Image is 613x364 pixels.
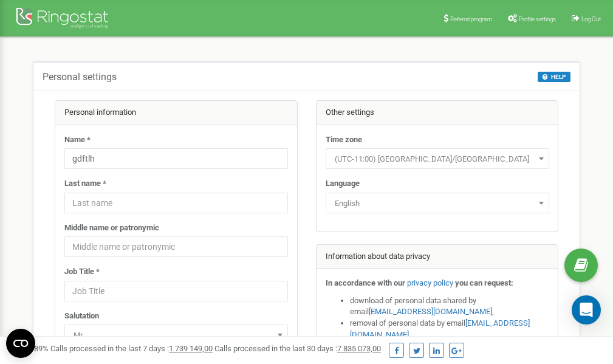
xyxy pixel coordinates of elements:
[317,101,558,125] div: Other settings
[317,245,558,269] div: Information about data privacy
[169,344,213,353] u: 1 739 149,00
[455,278,513,287] strong: you can request:
[64,148,288,169] input: Name
[326,278,405,287] strong: In accordance with our
[214,344,381,353] span: Calls processed in the last 30 days :
[350,318,549,340] li: removal of personal data by email ,
[55,101,297,125] div: Personal information
[43,72,117,83] h5: Personal settings
[64,281,288,301] input: Job Title
[64,311,99,322] label: Salutation
[64,193,288,213] input: Last name
[69,327,284,344] span: Mr.
[64,236,288,257] input: Middle name or patronymic
[538,72,570,82] button: HELP
[330,195,545,212] span: English
[64,178,106,190] label: Last name *
[407,278,453,287] a: privacy policy
[64,134,91,146] label: Name *
[581,16,601,22] span: Log Out
[330,151,545,168] span: (UTC-11:00) Pacific/Midway
[450,16,492,22] span: Referral program
[326,148,549,169] span: (UTC-11:00) Pacific/Midway
[64,325,288,345] span: Mr.
[50,344,213,353] span: Calls processed in the last 7 days :
[572,295,601,325] div: Open Intercom Messenger
[326,193,549,213] span: English
[350,295,549,318] li: download of personal data shared by email ,
[64,266,100,278] label: Job Title *
[64,222,159,234] label: Middle name or patronymic
[369,307,492,316] a: [EMAIL_ADDRESS][DOMAIN_NAME]
[326,178,360,190] label: Language
[6,329,35,358] button: Open CMP widget
[519,16,556,22] span: Profile settings
[337,344,381,353] u: 7 835 073,00
[326,134,362,146] label: Time zone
